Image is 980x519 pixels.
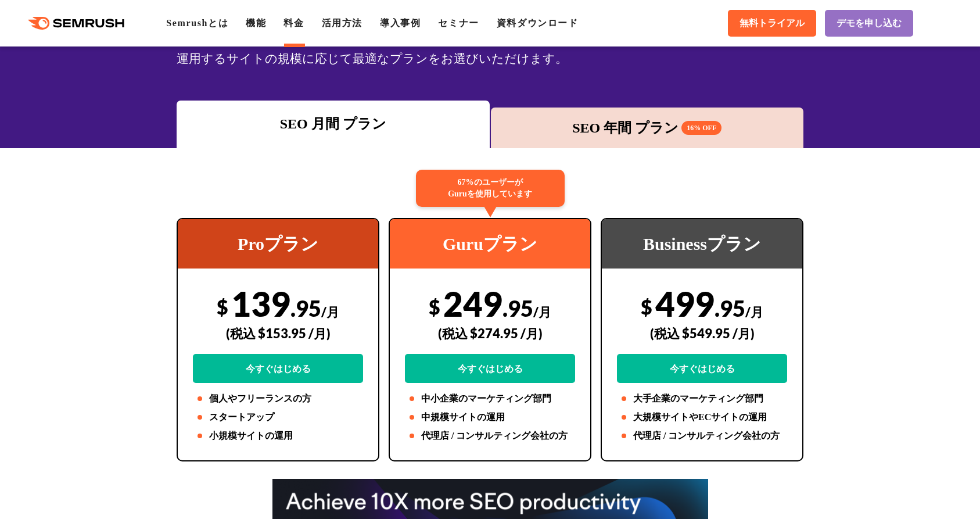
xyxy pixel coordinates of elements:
[290,295,321,321] span: .95
[322,18,362,28] a: 活用方法
[405,410,575,424] li: 中規模サイトの運用
[182,113,484,134] div: SEO 月間 プラン
[193,392,363,406] li: 個人やフリーランスの方
[728,10,816,37] a: 無料トライアル
[390,219,590,269] div: Guruプラン
[217,295,228,318] span: $
[193,429,363,443] li: 小規模サイトの運用
[502,295,533,321] span: .95
[416,170,565,207] div: 67%のユーザーが Guruを使用しています
[825,10,913,37] a: デモを申し込む
[641,295,652,318] span: $
[533,304,551,320] span: /月
[617,313,787,354] div: (税込 $549.95 /月)
[193,313,363,354] div: (税込 $153.95 /月)
[429,295,440,318] span: $
[497,18,579,28] a: 資料ダウンロード
[405,392,575,406] li: 中小企業のマーケティング部門
[681,121,721,135] span: 16% OFF
[617,392,787,406] li: 大手企業のマーケティング部門
[438,18,479,28] a: セミナー
[715,295,745,321] span: .95
[405,429,575,443] li: 代理店 / コンサルティング会社の方
[745,304,763,320] span: /月
[497,117,798,138] div: SEO 年間 プラン
[283,18,304,28] a: 料金
[193,410,363,424] li: スタートアップ
[740,17,805,30] span: 無料トライアル
[602,219,802,269] div: Businessプラン
[405,313,575,354] div: (税込 $274.95 /月)
[617,410,787,424] li: 大規模サイトやECサイトの運用
[178,219,378,269] div: Proプラン
[193,283,363,383] div: 139
[617,354,787,383] a: 今すぐはじめる
[837,17,902,30] span: デモを申し込む
[380,18,421,28] a: 導入事例
[617,429,787,443] li: 代理店 / コンサルティング会社の方
[405,354,575,383] a: 今すぐはじめる
[617,283,787,383] div: 499
[321,304,339,320] span: /月
[166,18,228,28] a: Semrushとは
[405,283,575,383] div: 249
[177,27,803,69] div: SEOの3つの料金プランから、広告・SNS・市場調査ツールキットをご用意しています。業務領域や会社の規模、運用するサイトの規模に応じて最適なプランをお選びいただけます。
[246,18,266,28] a: 機能
[193,354,363,383] a: 今すぐはじめる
